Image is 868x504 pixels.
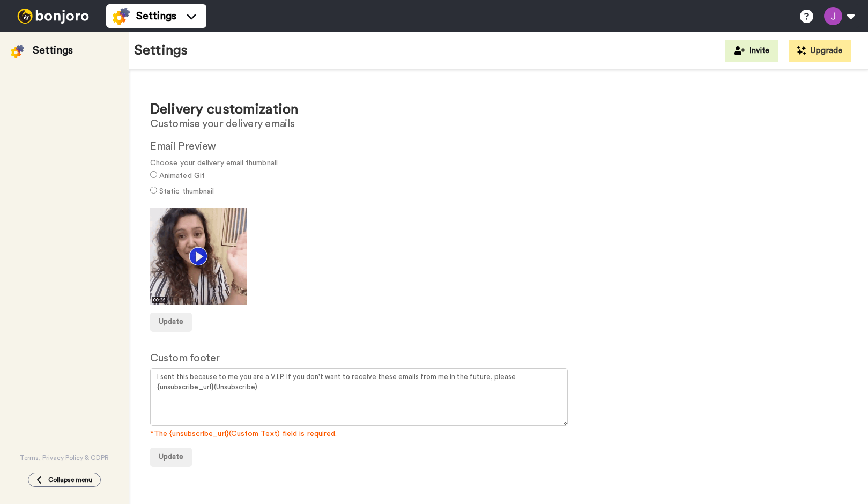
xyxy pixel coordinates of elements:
[150,102,847,117] h1: Delivery customization
[134,43,188,58] h1: Settings
[150,448,192,467] button: Update
[136,9,176,24] span: Settings
[150,140,847,152] h2: Email Preview
[33,43,73,58] div: Settings
[159,318,183,325] span: Update
[159,171,205,182] label: Animated Gif
[159,453,183,461] span: Update
[28,473,101,487] button: Collapse menu
[150,428,847,440] span: *The {unsubscribe_url}(Custom Text) field is required.
[113,8,130,25] img: settings-colored.svg
[13,9,93,24] img: bj-logo-header-white.svg
[150,118,847,130] h2: Customise your delivery emails
[150,368,568,426] textarea: I sent this because to me you are a V.I.P. If you don't want to receive these emails from me in t...
[48,476,92,484] span: Collapse menu
[150,351,220,366] label: Custom footer
[789,40,851,62] button: Upgrade
[150,158,847,169] span: Choose your delivery email thumbnail
[725,40,778,62] button: Invite
[150,313,192,332] button: Update
[159,186,214,197] label: Static thumbnail
[150,208,247,305] img: c713b795-656f-4edb-9759-2201f17354ac.gif
[11,45,24,58] img: settings-colored.svg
